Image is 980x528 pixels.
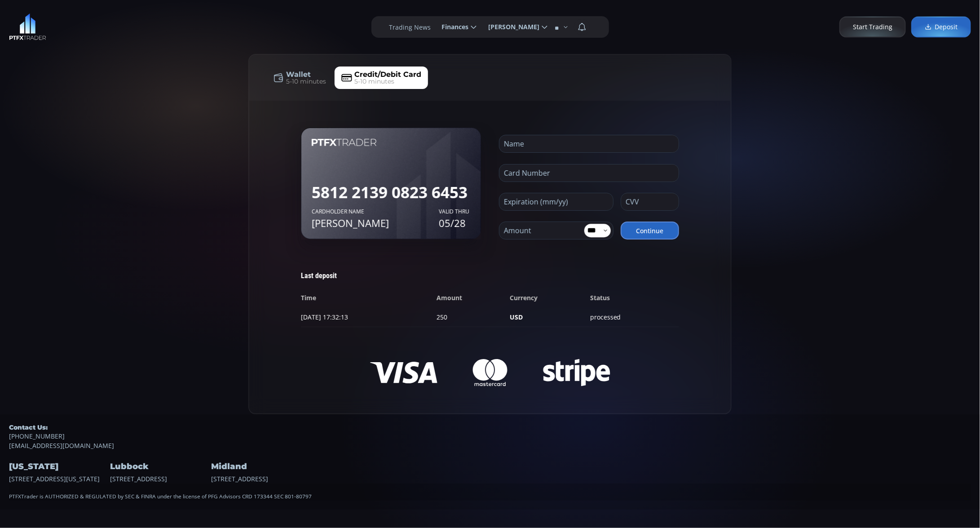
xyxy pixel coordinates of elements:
[590,307,679,327] td: processed
[482,18,540,36] span: [PERSON_NAME]
[437,307,510,327] td: 250
[9,459,108,474] h4: [US_STATE]
[436,18,469,36] span: Finances
[925,22,958,32] span: Deposit
[590,288,679,307] th: Status
[9,423,971,450] div: [EMAIL_ADDRESS][DOMAIN_NAME]
[312,208,439,216] span: Cardholder name
[839,17,906,38] a: Start Trading
[301,288,437,307] th: Time
[301,271,679,281] div: Last deposit
[9,13,46,40] img: LOGO
[335,67,428,89] a: Credit/Debit Card5-10 minutes
[211,459,310,474] h4: Midland
[621,222,679,240] button: Continue
[286,69,311,80] span: Wallet
[9,431,971,441] a: [PHONE_NUMBER]
[286,77,326,86] span: 5-10 minutes
[439,208,470,216] span: VALID THRU
[510,288,590,307] th: Currency
[9,423,971,431] h5: Contact Us:
[110,450,209,484] div: [STREET_ADDRESS]
[312,216,439,231] strong: [PERSON_NAME]
[211,450,310,484] div: [STREET_ADDRESS]
[354,69,421,80] span: Credit/Debit Card
[853,22,892,32] span: Start Trading
[510,307,590,327] td: USD
[266,67,333,89] a: Wallet5-10 minutes
[301,307,437,327] td: [DATE] 17:32:13
[354,77,394,86] span: 5-10 minutes
[439,216,470,231] strong: 05/28
[389,22,431,32] label: Trading News
[110,459,209,474] h4: Lubbock
[9,450,108,484] div: [STREET_ADDRESS][US_STATE]
[911,17,971,38] a: Deposit
[312,181,470,204] div: 5812 2139 0823 6453
[437,288,510,307] th: Amount
[9,484,971,501] div: PTFXTrader is AUTHORIZED & REGULATED by SEC & FINRA under the license of PFG Advisors CRD 173344 ...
